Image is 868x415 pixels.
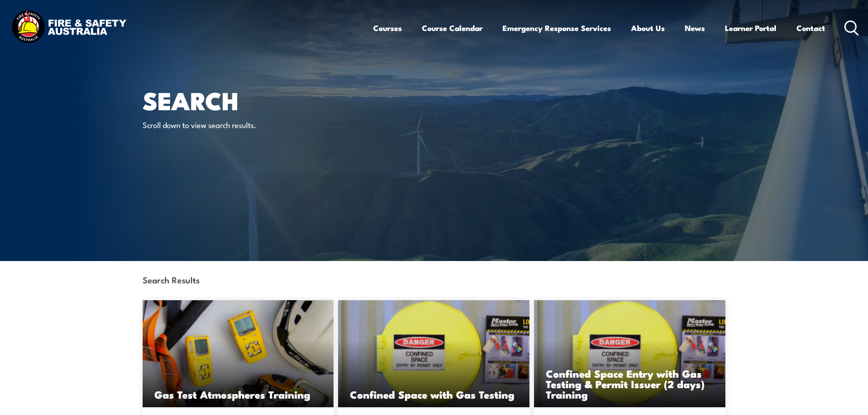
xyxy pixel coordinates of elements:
a: Courses [373,16,402,40]
a: Confined Space Entry with Gas Testing & Permit Issuer (2 days) Training [534,300,725,407]
img: Gas Testing Atmospheres training [143,300,334,407]
strong: Search Results [143,273,200,286]
img: Confined Space Entry [534,300,725,407]
a: Gas Test Atmospheres Training [143,300,334,407]
p: Scroll down to view search results. [143,119,309,130]
a: News [685,16,705,40]
h3: Confined Space with Gas Testing [350,389,518,400]
a: Emergency Response Services [503,16,611,40]
img: Confined Space Entry [338,300,529,407]
h1: Search [143,89,368,111]
h3: Confined Space Entry with Gas Testing & Permit Issuer (2 days) Training [546,368,714,400]
a: Contact [796,16,825,40]
a: Course Calendar [422,16,483,40]
a: Learner Portal [725,16,776,40]
a: Confined Space with Gas Testing [338,300,529,407]
a: About Us [631,16,665,40]
h3: Gas Test Atmospheres Training [154,389,322,400]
